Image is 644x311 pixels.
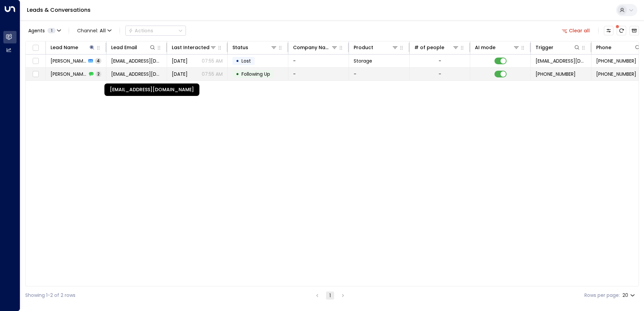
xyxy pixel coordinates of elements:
span: Storage [354,58,372,64]
div: • [236,55,239,67]
span: Aug 29, 2025 [172,58,188,64]
span: 2 [96,71,101,77]
span: julenoyon@gmail.com [111,71,162,77]
a: Leads & Conversations [27,6,91,14]
span: Aug 25, 2025 [172,71,188,77]
span: Lost [241,58,251,64]
span: Agents [28,28,45,33]
div: Last Interacted [172,43,217,51]
span: Toggle select all [31,44,40,52]
span: Toggle select row [31,57,40,65]
div: Lead Email [111,43,156,51]
div: # of people [414,43,459,51]
span: Julen Oyon [51,71,87,77]
span: Channel: [74,26,114,35]
div: • [236,68,239,80]
div: # of people [414,43,444,51]
div: Status [232,43,277,51]
nav: pagination navigation [313,291,347,300]
p: 07:55 AM [202,71,223,77]
span: All [100,28,106,33]
div: - [439,71,441,77]
button: Customize [604,26,613,35]
span: +447562292132 [536,71,576,77]
div: Button group with a nested menu [125,26,186,36]
td: - [288,55,349,67]
span: leads@space-station.co.uk [536,58,586,64]
div: Trigger [536,43,580,51]
div: Trigger [536,43,553,51]
div: Product [354,43,398,51]
button: Clear all [559,26,593,35]
div: Last Interacted [172,43,210,51]
div: [EMAIL_ADDRESS][DOMAIN_NAME] [104,83,199,96]
span: 4 [95,58,101,64]
span: +447562292132 [596,58,636,64]
div: Showing 1-2 of 2 rows [25,292,75,299]
div: - [439,58,441,64]
div: Lead Name [51,43,78,51]
td: - [288,68,349,80]
button: Archived Leads [630,26,639,35]
div: Status [232,43,248,51]
td: - [349,68,410,80]
span: +447562292132 [596,71,636,77]
button: Channel:All [74,26,114,35]
div: AI mode [475,43,520,51]
button: page 1 [326,291,334,300]
div: Actions [128,28,153,34]
label: Rows per page: [584,292,620,299]
div: Phone [596,43,641,51]
div: Lead Name [51,43,95,51]
span: Julen Oyon [51,58,86,64]
div: Company Name [293,43,338,51]
div: AI mode [475,43,495,51]
span: julenoyon@gmail.com [111,58,162,64]
div: Company Name [293,43,331,51]
span: Following Up [241,71,270,77]
button: Actions [125,26,186,36]
div: 20 [622,290,636,300]
div: Phone [596,43,611,51]
span: 1 [47,28,56,33]
span: Toggle select row [31,70,40,78]
span: There are new threads available. Refresh the grid to view the latest updates. [617,26,626,35]
div: Product [354,43,373,51]
div: Lead Email [111,43,137,51]
p: 07:55 AM [202,58,223,64]
button: Agents1 [25,26,63,35]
